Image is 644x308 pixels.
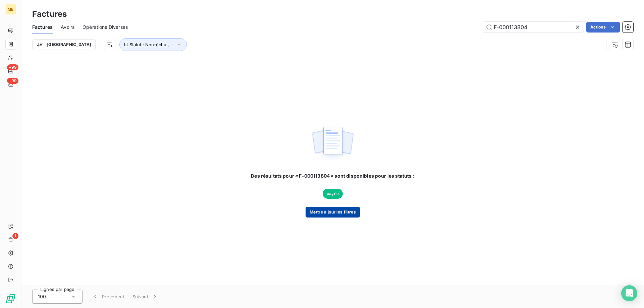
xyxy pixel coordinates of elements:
span: Statut : Non-échu , ... [129,42,174,47]
div: Open Intercom Messenger [621,285,637,301]
h3: Factures [32,8,67,20]
div: ME [5,4,16,15]
span: Factures [32,24,53,30]
input: Rechercher [483,22,584,33]
span: Avoirs [61,24,74,30]
span: 100 [38,293,46,300]
span: +99 [7,64,18,70]
button: Statut : Non-échu , ... [119,38,187,51]
button: [GEOGRAPHIC_DATA] [32,39,96,50]
button: Suivant [128,290,162,304]
img: Logo LeanPay [5,293,16,304]
span: 1 [12,233,18,239]
button: Actions [586,22,620,33]
span: payée [323,189,343,199]
span: Des résultats pour « F-000113804 » sont disponibles pour les statuts : [251,173,415,179]
span: +99 [7,78,18,84]
img: empty state [311,123,354,165]
button: Mettre à jour les filtres [306,207,360,218]
button: Précédent [88,290,128,304]
span: Opérations Diverses [83,24,128,30]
